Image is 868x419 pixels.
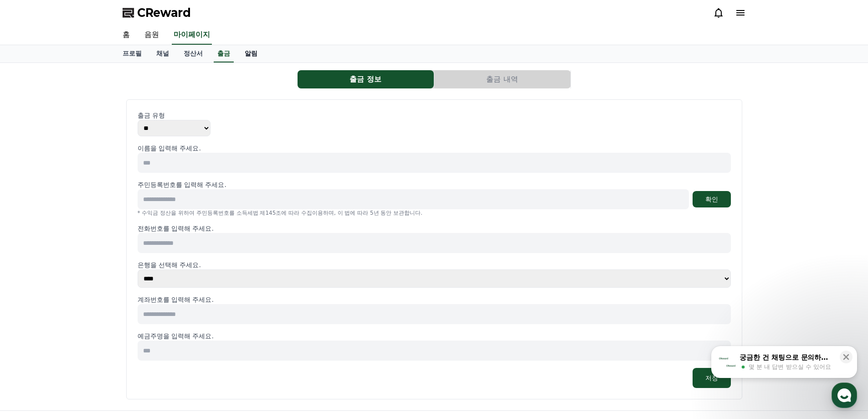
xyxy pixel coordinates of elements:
[115,26,137,45] a: 홈
[149,45,176,62] a: 채널
[138,295,731,304] p: 계좌번호를 입력해 주세요.
[60,289,118,312] a: 대화
[137,26,166,45] a: 음원
[138,111,731,120] p: 출금 유형
[141,303,152,310] span: 설정
[214,45,234,62] a: 출금
[172,26,212,45] a: 마이페이지
[3,289,60,312] a: 홈
[118,289,175,312] a: 설정
[298,70,434,88] a: 출금 정보
[115,45,149,62] a: 프로필
[693,368,731,388] button: 저장
[138,331,731,341] p: 예금주명을 입력해 주세요.
[123,5,191,20] a: CReward
[237,45,265,62] a: 알림
[434,70,570,88] button: 출금 내역
[137,5,191,20] span: CReward
[83,303,94,310] span: 대화
[138,144,731,153] p: 이름을 입력해 주세요.
[434,70,571,88] a: 출금 내역
[138,260,731,269] p: 은행을 선택해 주세요.
[693,191,731,207] button: 확인
[138,180,226,189] p: 주민등록번호를 입력해 주세요.
[138,209,731,217] p: * 수익금 정산을 위하여 주민등록번호를 소득세법 제145조에 따라 수집이용하며, 이 법에 따라 5년 동안 보관합니다.
[298,70,434,88] button: 출금 정보
[138,224,731,233] p: 전화번호를 입력해 주세요.
[176,45,210,62] a: 정산서
[29,303,34,310] span: 홈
